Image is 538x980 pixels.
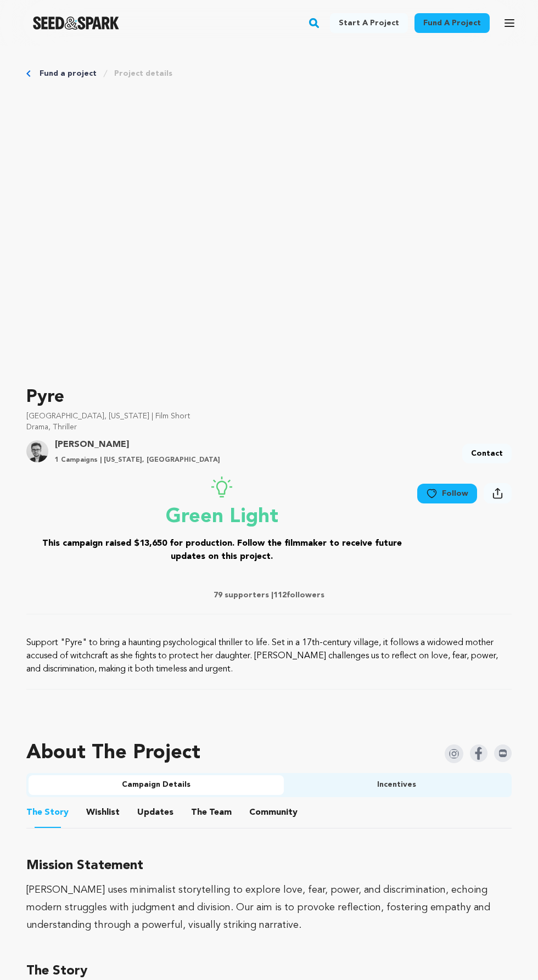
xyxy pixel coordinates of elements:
[445,744,463,763] img: Seed&Spark Instagram Icon
[417,484,477,503] a: Follow
[26,636,512,676] p: Support "Pyre" to bring a haunting psychological thriller to life. Set in a 17th-century village,...
[40,68,97,79] a: Fund a project
[55,456,220,464] p: 1 Campaigns | [US_STATE], [GEOGRAPHIC_DATA]
[26,422,512,433] p: Drama, Thriller
[494,744,512,762] img: Seed&Spark IMDB Icon
[55,438,220,451] a: Goto Dylan Miller profile
[86,806,120,819] span: Wishlist
[273,591,287,599] span: 112
[462,444,512,463] a: Contact
[26,506,417,528] p: Green Light
[26,806,42,819] span: The
[26,384,512,411] p: Pyre
[414,13,490,33] a: Fund a project
[26,411,512,422] p: [GEOGRAPHIC_DATA], [US_STATE] | Film Short
[470,744,487,762] img: Seed&Spark Facebook Icon
[191,806,207,819] span: The
[33,16,119,30] a: Seed&Spark Homepage
[191,806,232,819] span: Team
[137,806,173,819] span: Updates
[249,806,298,819] span: Community
[26,881,512,934] div: [PERSON_NAME] uses minimalist storytelling to explore love, fear, power, and discrimination, echo...
[26,440,48,462] img: 9735d4b701dcade3.jpg
[29,775,284,795] button: Campaign Details
[26,742,200,764] h1: About The Project
[26,68,512,79] div: Breadcrumb
[26,590,512,601] p: 79 supporters | followers
[330,13,408,33] a: Start a project
[114,68,172,79] a: Project details
[33,16,119,30] img: Seed&Spark Logo Dark Mode
[26,855,512,877] h3: Mission Statement
[26,806,69,819] span: Story
[26,537,417,563] h3: This campaign raised $13,650 for production. Follow the filmmaker to receive future updates on th...
[284,775,509,795] button: Incentives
